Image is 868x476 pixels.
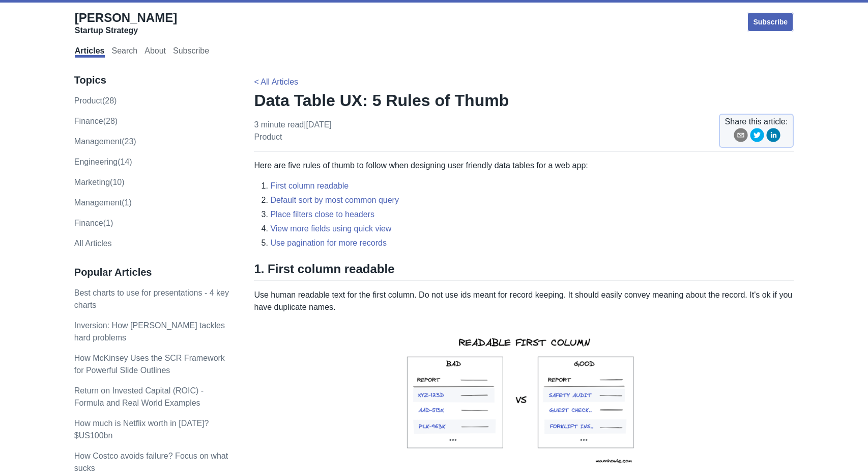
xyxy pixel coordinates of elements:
p: Use human readable text for the first column. Do not use ids meant for record keeping. It should ... [254,289,794,313]
a: finance(28) [74,117,118,125]
a: View more fields using quick view [270,224,391,233]
a: Subscribe [173,46,209,58]
p: Here are five rules of thumb to follow when designing user friendly data tables for a web app: [254,160,794,172]
a: First column readable [270,181,349,190]
h1: Data Table UX: 5 Rules of Thumb [254,90,794,111]
span: Share this article: [725,116,788,128]
a: product(28) [74,96,117,105]
a: Place filters close to headers [270,210,374,219]
h2: 1. First column readable [254,261,794,281]
h3: Topics [74,74,233,87]
a: Best charts to use for presentations - 4 key charts [74,288,229,309]
a: product [254,133,282,141]
a: marketing(10) [74,178,125,187]
a: Management(1) [74,198,132,207]
p: 3 minute read | [DATE] [254,119,331,143]
a: Default sort by most common query [270,196,399,204]
div: Startup Strategy [75,25,177,36]
a: About [144,46,166,58]
a: All Articles [74,239,112,248]
a: Search [112,46,138,58]
a: How McKinsey Uses the SCR Framework for Powerful Slide Outlines [74,354,225,375]
a: [PERSON_NAME]Startup Strategy [75,10,177,36]
a: Inversion: How [PERSON_NAME] tackles hard problems [74,321,225,342]
span: [PERSON_NAME] [75,11,177,24]
a: management(23) [74,137,136,146]
a: Subscribe [747,12,794,32]
button: twitter [750,128,764,146]
a: How much is Netflix worth in [DATE]? $US100bn [74,419,209,440]
a: Articles [75,46,105,58]
a: How Costco avoids failure? Focus on what sucks [74,452,228,472]
a: Return on Invested Capital (ROIC) - Formula and Real World Examples [74,386,204,407]
a: engineering(14) [74,157,132,166]
button: email [734,128,748,146]
a: < All Articles [254,77,298,86]
h3: Popular Articles [74,266,233,279]
a: Finance(1) [74,219,113,227]
a: Use pagination for more records [270,239,387,247]
button: linkedin [766,128,780,146]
